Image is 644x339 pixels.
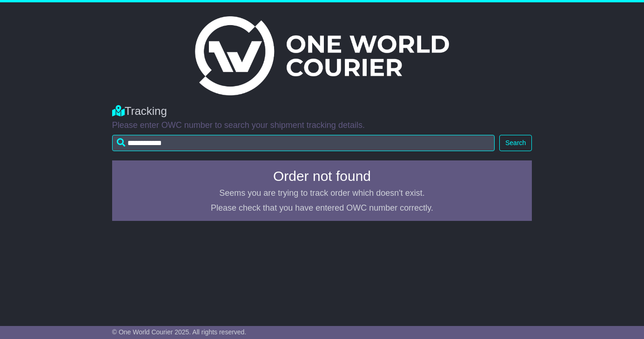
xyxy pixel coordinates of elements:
[112,120,532,131] p: Please enter OWC number to search your shipment tracking details.
[499,135,532,151] button: Search
[112,328,247,336] span: © One World Courier 2025. All rights reserved.
[112,105,532,118] div: Tracking
[195,16,449,95] img: Light
[118,188,527,199] p: Seems you are trying to track order which doesn't exist.
[118,203,527,213] p: Please check that you have entered OWC number correctly.
[118,168,527,184] h4: Order not found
